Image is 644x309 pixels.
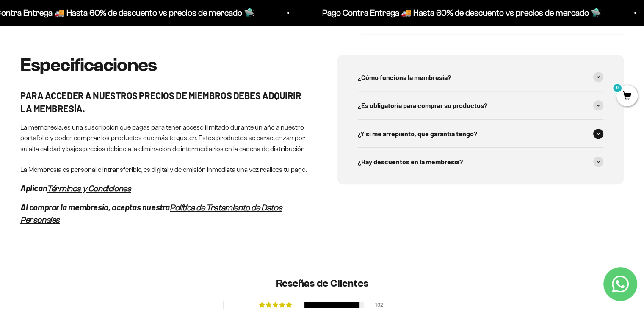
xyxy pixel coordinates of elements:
div: Un mejor precio [10,108,175,123]
h2: Especificaciones [20,55,307,75]
div: Reseñas de otros clientes [10,57,175,72]
div: 93% (102) reviews with 5 star rating [259,302,293,308]
p: La Membresía es personal e intransferible, es digital y de emisión inmediata una vez realices tu ... [20,164,307,175]
em: Al comprar la membresía, aceptas nuestra [20,202,170,212]
div: Una promoción especial [10,74,175,89]
span: ¿Cómo funciona la membresía? [358,72,451,83]
div: 102 [375,302,385,308]
button: Enviar [138,127,175,141]
a: Términos y Condiciones [47,184,131,193]
summary: ¿Cómo funciona la membresía? [358,63,604,91]
summary: ¿Y si me arrepiento, que garantía tengo? [358,120,604,148]
strong: PARA ACCEDER A NUESTROS PRECIOS DE MIEMBROS DEBES ADQUIRIR LA MEMBRESÍA. [20,90,301,114]
p: Pago Contra Entrega 🚚 Hasta 60% de descuento vs precios de mercado 🛸 [318,6,597,19]
h2: Reseñas de Clientes [75,276,569,291]
span: ¿Es obligatoría para comprar su productos? [358,100,487,111]
summary: ¿Hay descuentos en la membresía? [358,148,604,176]
span: ¿Hay descuentos en la membresía? [358,156,463,167]
mark: 0 [612,83,622,93]
div: Más información sobre los ingredientes [10,40,175,55]
span: ¿Y si me arrepiento, que garantía tengo? [358,128,477,139]
p: ¿Qué te haría sentir más seguro de comprar este producto? [10,14,175,33]
p: La membresía, es una suscripción que pagas para tener acceso ilimitado durante un año a nuestro p... [20,122,307,154]
a: 0 [616,92,638,101]
summary: ¿Es obligatoría para comprar su productos? [358,91,604,119]
div: Un video del producto [10,91,175,106]
em: Aplican [20,183,47,193]
a: Política de Tratamiento de Datos Personales [20,203,282,224]
span: Enviar [138,127,174,141]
